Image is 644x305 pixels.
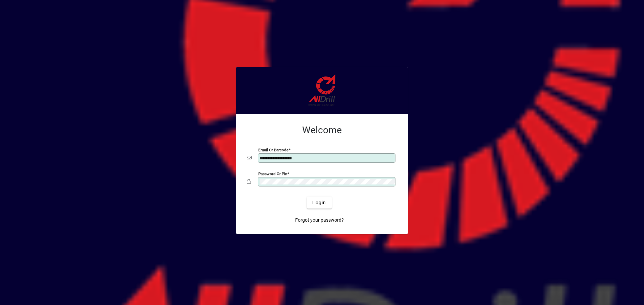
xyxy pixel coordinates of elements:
button: Login [307,197,331,209]
span: Forgot your password? [295,217,344,224]
mat-label: Password or Pin [258,171,287,176]
span: Login [312,199,326,206]
mat-label: Email or Barcode [258,148,288,152]
a: Forgot your password? [292,214,346,226]
h2: Welcome [247,125,397,136]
